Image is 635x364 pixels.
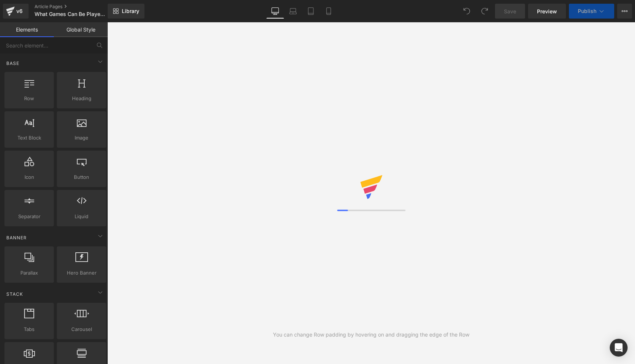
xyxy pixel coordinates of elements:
a: Laptop [284,4,302,19]
a: Article Pages [35,4,120,10]
span: Hero Banner [59,269,104,277]
div: v6 [15,6,24,16]
a: Global Style [54,22,108,37]
span: Button [59,173,104,181]
span: Publish [578,8,596,14]
span: Image [59,134,104,142]
a: v6 [3,4,29,19]
span: Text Block [7,134,52,142]
a: Tablet [302,4,320,19]
a: Desktop [266,4,284,19]
span: What Games Can Be Played On A Pool Table [35,11,106,17]
span: Stack [6,291,24,298]
div: Open Intercom Messenger [610,339,628,357]
button: Redo [477,4,492,19]
a: New Library [108,4,144,19]
span: Tabs [7,325,52,333]
span: Carousel [59,325,104,333]
span: Icon [7,173,52,181]
button: Undo [459,4,474,19]
span: Row [7,95,52,102]
span: Preview [537,7,557,15]
span: Save [504,7,516,15]
button: More [617,4,632,19]
div: You can change Row padding by hovering on and dragging the edge of the Row [273,331,469,339]
span: Library [122,8,139,14]
button: Publish [569,4,614,19]
span: Banner [6,234,27,241]
span: Liquid [59,213,104,220]
a: Mobile [320,4,338,19]
span: Parallax [7,269,52,277]
span: Heading [59,95,104,102]
a: Preview [528,4,566,19]
span: Separator [7,213,52,220]
span: Base [6,60,20,67]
